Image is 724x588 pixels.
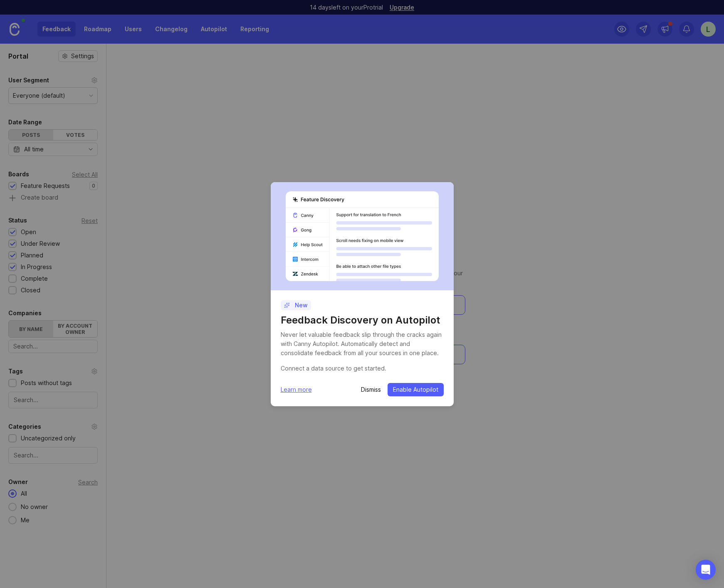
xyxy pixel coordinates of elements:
[281,330,444,358] div: Never let valuable feedback slip through the cracks again with Canny Autopilot. Automatically det...
[286,191,439,281] img: autopilot-456452bdd303029aca878276f8eef889.svg
[361,385,381,394] button: Dismiss
[388,383,444,396] button: Enable Autopilot
[281,385,312,394] a: Learn more
[284,301,308,309] p: New
[281,364,444,373] div: Connect a data source to get started.
[281,314,444,327] h1: Feedback Discovery on Autopilot
[696,560,716,580] div: Open Intercom Messenger
[393,385,438,394] span: Enable Autopilot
